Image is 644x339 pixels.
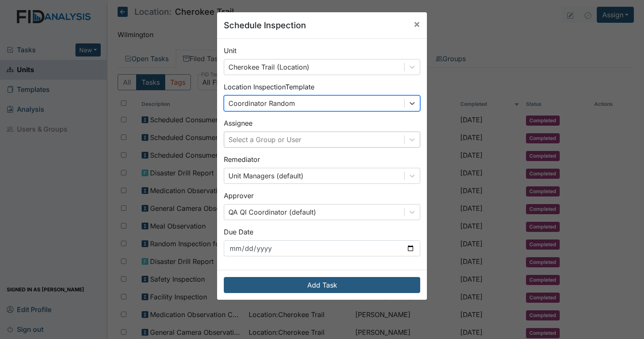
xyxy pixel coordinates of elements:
[224,154,260,164] label: Remediator
[224,46,236,56] label: Unit
[407,12,427,36] button: Close
[224,19,306,32] h5: Schedule Inspection
[228,135,301,145] div: Select a Group or User
[224,191,254,201] label: Approver
[228,62,309,72] div: Cherokee Trail (Location)
[228,98,295,108] div: Coordinator Random
[228,207,316,217] div: QA QI Coordinator (default)
[224,227,253,237] label: Due Date
[413,18,420,30] span: ×
[228,171,303,181] div: Unit Managers (default)
[224,277,420,293] button: Add Task
[224,82,314,92] label: Location Inspection Template
[224,118,252,128] label: Assignee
